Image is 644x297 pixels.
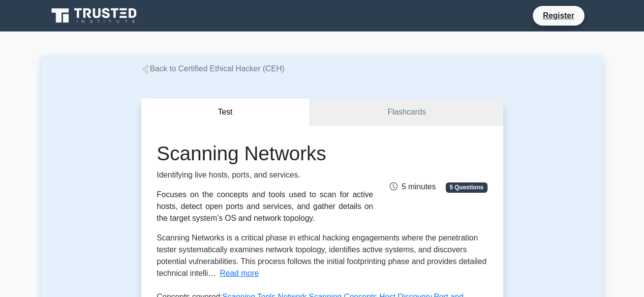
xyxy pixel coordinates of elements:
[157,142,373,165] h1: Scanning Networks
[157,169,373,181] p: Identifying live hosts, ports, and services.
[157,234,487,277] span: Scanning Networks is a critical phase in ethical hacking engagements where the penetration tester...
[141,98,310,126] button: Test
[310,98,503,126] a: Flashcards
[141,64,285,73] a: Back to Certified Ethical Hacker (CEH)
[446,182,487,192] span: 5 Questions
[220,267,259,279] button: Read more
[390,182,435,191] span: 5 minutes
[157,189,373,224] div: Focuses on the concepts and tools used to scan for active hosts, detect open ports and services, ...
[537,9,580,22] a: Register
